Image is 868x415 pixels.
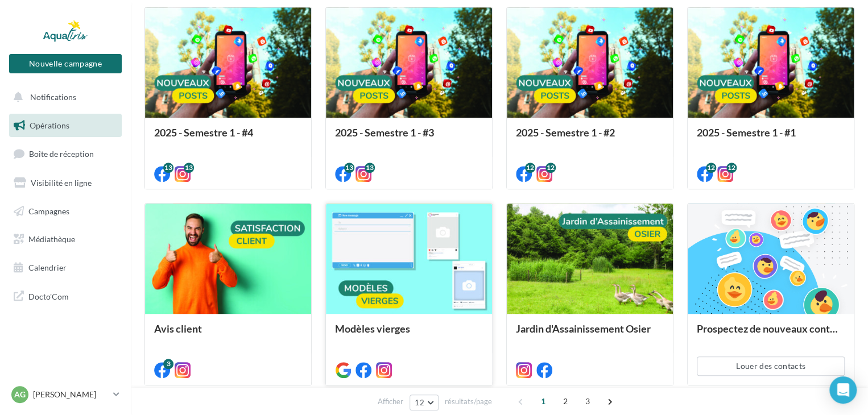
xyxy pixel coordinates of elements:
[28,263,67,272] span: Calendrier
[28,206,69,215] span: Campagnes
[28,234,75,244] span: Médiathèque
[31,178,92,188] span: Visibilité en ligne
[184,163,194,173] div: 13
[28,289,69,304] span: Docto'Com
[726,163,737,173] div: 12
[516,127,664,150] div: 2025 - Semestre 1 - #2
[30,92,76,102] span: Notifications
[365,163,375,173] div: 13
[30,121,69,130] span: Opérations
[335,323,483,346] div: Modèles vierges
[697,356,845,376] button: Louer des contacts
[163,359,173,369] div: 3
[697,323,845,346] div: Prospectez de nouveaux contacts
[706,163,716,173] div: 12
[7,142,124,166] a: Boîte de réception
[378,396,403,407] span: Afficher
[335,127,483,150] div: 2025 - Semestre 1 - #3
[7,227,124,251] a: Médiathèque
[415,398,424,407] span: 12
[14,389,26,400] span: AG
[7,85,119,109] button: Notifications
[556,392,574,410] span: 2
[7,114,124,138] a: Opérations
[154,323,302,346] div: Avis client
[154,127,302,150] div: 2025 - Semestre 1 - #4
[7,284,124,308] a: Docto'Com
[516,323,664,346] div: Jardin d'Assainissement Osier
[534,392,552,410] span: 1
[829,376,857,404] div: Open Intercom Messenger
[7,256,124,280] a: Calendrier
[9,384,122,405] a: AG [PERSON_NAME]
[697,127,845,150] div: 2025 - Semestre 1 - #1
[578,392,597,410] span: 3
[410,395,439,410] button: 12
[344,163,354,173] div: 13
[445,396,492,407] span: résultats/page
[7,200,124,223] a: Campagnes
[163,163,173,173] div: 13
[29,149,94,159] span: Boîte de réception
[525,163,535,173] div: 12
[9,54,122,73] button: Nouvelle campagne
[33,389,109,400] p: [PERSON_NAME]
[7,171,124,195] a: Visibilité en ligne
[545,163,556,173] div: 12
